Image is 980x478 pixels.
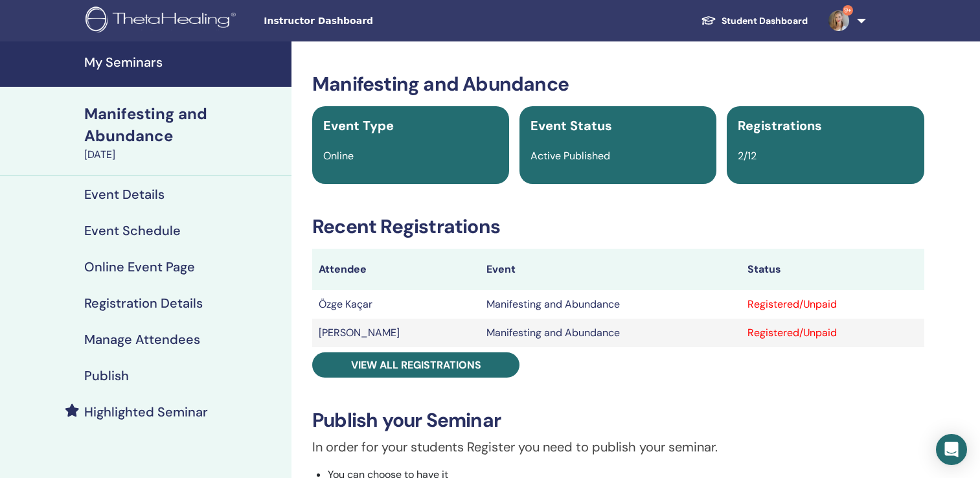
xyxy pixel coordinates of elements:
span: Online [323,149,354,163]
h4: Publish [84,368,129,383]
a: View all registrations [312,352,519,378]
span: 2/12 [738,149,757,163]
h4: Online Event Page [84,259,195,275]
h3: Publish your Seminar [312,409,924,432]
img: graduation-cap-white.svg [701,15,716,26]
h4: Registration Details [84,295,203,311]
th: Attendee [312,249,480,290]
div: Registered/Unpaid [747,297,917,312]
span: Event Status [530,117,612,134]
h4: Highlighted Seminar [84,404,208,420]
div: Manifesting and Abundance [84,103,284,147]
p: In order for your students Register you need to publish your seminar. [312,437,924,457]
h4: Event Details [84,187,165,202]
span: View all registrations [351,358,481,372]
span: Registrations [738,117,822,134]
th: Event [480,249,742,290]
img: default.jpg [828,10,849,31]
div: [DATE] [84,147,284,163]
a: Manifesting and Abundance[DATE] [76,103,291,163]
span: 9+ [843,5,853,16]
td: Manifesting and Abundance [480,290,742,319]
img: logo.png [85,6,240,36]
h3: Manifesting and Abundance [312,73,924,96]
th: Status [741,249,924,290]
td: Özge Kaçar [312,290,480,319]
h4: Manage Attendees [84,332,200,347]
a: Student Dashboard [690,9,818,33]
span: Instructor Dashboard [264,14,458,28]
span: Active Published [530,149,610,163]
td: [PERSON_NAME] [312,319,480,347]
td: Manifesting and Abundance [480,319,742,347]
h4: Event Schedule [84,223,181,238]
h3: Recent Registrations [312,215,924,238]
span: Event Type [323,117,394,134]
div: Registered/Unpaid [747,325,917,341]
div: Open Intercom Messenger [936,434,967,465]
h4: My Seminars [84,54,284,70]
